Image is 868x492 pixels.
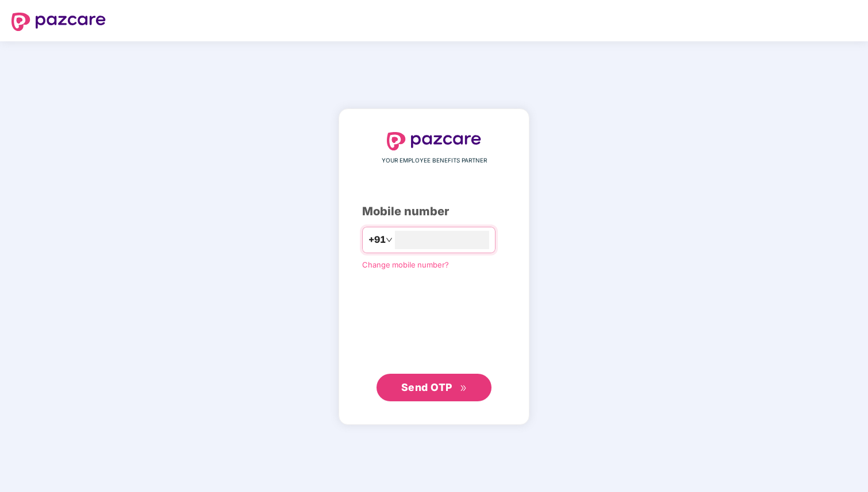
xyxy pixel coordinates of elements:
[362,203,506,220] div: Mobile number
[382,156,487,165] span: YOUR EMPLOYEE BENEFITS PARTNER
[387,132,481,150] img: logo
[377,374,491,401] button: Send OTPdouble-right
[362,260,449,269] a: Change mobile number?
[386,237,393,243] span: down
[460,385,467,392] span: double-right
[401,381,452,393] span: Send OTP
[368,233,386,247] span: +91
[11,13,106,31] img: logo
